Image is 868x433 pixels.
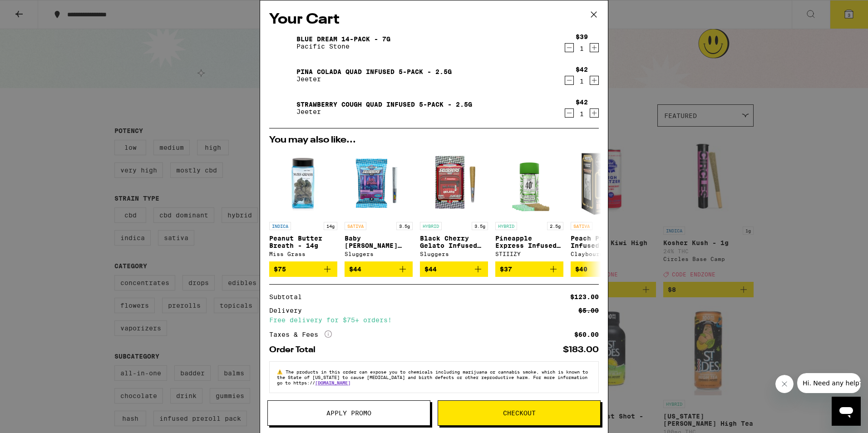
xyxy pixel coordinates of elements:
[575,266,587,273] span: $40
[345,261,413,277] button: Add to bag
[797,373,861,393] iframe: Message from company
[503,410,536,416] span: Checkout
[574,331,599,338] div: $60.00
[420,149,488,217] img: Sluggers - Black Cherry Gelato Infused 5-pack - 3.5g
[576,110,588,118] div: 1
[495,149,563,217] img: STIIIZY - Pineapple Express Infused 5-Pack - 2.5g
[590,108,599,118] button: Increment
[296,108,472,115] p: Jeeter
[570,294,599,300] div: $123.00
[269,261,337,277] button: Add to bag
[571,149,639,217] img: Claybourne Co. - Peach Pie Infused Frosted Flyers 5-Pack - 2.5g
[563,346,599,354] div: $183.00
[576,33,588,40] div: $39
[269,317,599,323] div: Free delivery for $75+ orders!
[267,400,430,426] button: Apply Promo
[590,43,599,52] button: Increment
[565,43,574,52] button: Decrement
[500,266,512,273] span: $37
[495,222,517,230] p: HYBRID
[345,149,413,261] a: Open page for Baby Griselda Infused 5-pack - 3.5g from Sluggers
[576,98,588,106] div: $42
[571,149,639,261] a: Open page for Peach Pie Infused Frosted Flyers 5-Pack - 2.5g from Claybourne Co.
[832,397,861,426] iframe: Button to launch messaging window
[326,410,371,416] span: Apply Promo
[269,330,332,339] div: Taxes & Fees
[296,43,390,50] p: Pacific Stone
[345,222,366,230] p: SATIVA
[269,63,295,88] img: Pina Colada Quad Infused 5-Pack - 2.5g
[296,101,472,108] a: Strawberry Cough Quad Infused 5-Pack - 2.5g
[345,251,413,257] div: Sluggers
[5,6,65,14] span: Hi. Need any help?
[420,235,488,249] p: Black Cherry Gelato Infused 5-pack - 3.5g
[495,251,563,257] div: STIIIZY
[420,251,488,257] div: Sluggers
[576,78,588,85] div: 1
[269,251,337,257] div: Miss Grass
[296,68,452,75] a: Pina Colada Quad Infused 5-Pack - 2.5g
[420,222,442,230] p: HYBRID
[571,261,639,277] button: Add to bag
[438,400,601,426] button: Checkout
[420,261,488,277] button: Add to bag
[269,136,599,145] h2: You may also like...
[274,266,286,273] span: $75
[269,294,308,300] div: Subtotal
[269,149,337,261] a: Open page for Peanut Butter Breath - 14g from Miss Grass
[324,222,337,230] p: 14g
[349,266,361,273] span: $44
[775,375,794,393] iframe: Close message
[277,369,588,385] span: The products in this order can expose you to chemicals including marijuana or cannabis smoke, whi...
[424,266,437,273] span: $44
[495,235,563,249] p: Pineapple Express Infused 5-Pack - 2.5g
[565,76,574,85] button: Decrement
[315,380,350,385] a: [DOMAIN_NAME]
[269,10,599,30] h2: Your Cart
[269,222,291,230] p: INDICA
[296,35,390,43] a: Blue Dream 14-Pack - 7g
[571,235,639,249] p: Peach Pie Infused Frosted Flyers 5-Pack - 2.5g
[472,222,488,230] p: 3.5g
[495,261,563,277] button: Add to bag
[269,346,322,354] div: Order Total
[495,149,563,261] a: Open page for Pineapple Express Infused 5-Pack - 2.5g from STIIIZY
[590,76,599,85] button: Increment
[296,75,452,83] p: Jeeter
[345,235,413,249] p: Baby [PERSON_NAME] Infused 5-pack - 3.5g
[269,149,337,217] img: Miss Grass - Peanut Butter Breath - 14g
[269,95,295,121] img: Strawberry Cough Quad Infused 5-Pack - 2.5g
[269,235,337,249] p: Peanut Butter Breath - 14g
[269,30,295,55] img: Blue Dream 14-Pack - 7g
[269,307,308,314] div: Delivery
[565,108,574,118] button: Decrement
[578,307,599,314] div: $5.00
[547,222,563,230] p: 2.5g
[345,149,413,217] img: Sluggers - Baby Griselda Infused 5-pack - 3.5g
[420,149,488,261] a: Open page for Black Cherry Gelato Infused 5-pack - 3.5g from Sluggers
[396,222,413,230] p: 3.5g
[576,45,588,52] div: 1
[277,369,286,374] span: ⚠️
[571,222,592,230] p: SATIVA
[576,66,588,73] div: $42
[571,251,639,257] div: Claybourne Co.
